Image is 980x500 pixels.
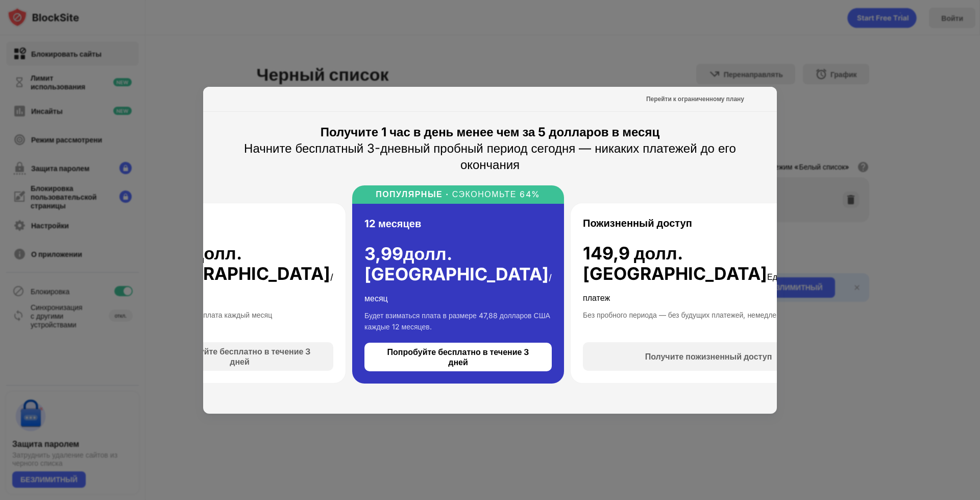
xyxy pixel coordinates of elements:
[583,243,767,284] font: 149,9 долл. [GEOGRAPHIC_DATA]
[321,125,659,139] font: Получите 1 час в день менее чем за 5 долларов в месяц
[364,272,552,303] font: /месяц
[376,189,449,199] font: ПОПУЛЯРНЫЕ ·
[146,311,272,319] font: Будет взиматься плата каждый месяц
[583,217,692,229] font: Пожизненный доступ
[364,243,403,264] font: 3,99
[387,347,529,367] font: Попробуйте бесплатно в течение 3 дней
[146,243,330,284] font: долл. [GEOGRAPHIC_DATA]
[244,141,736,172] font: Начните бесплатный 3-дневный пробный период сегодня — никаких платежей до его окончания
[583,311,818,319] font: Без пробного периода — без будущих платежей, немедленный доступ
[452,189,541,199] font: СЭКОНОМЬТЕ 64%
[364,311,550,331] font: Будет взиматься плата в размере 47,88 долларов США каждые 12 месяцев.
[169,346,311,367] font: Попробуйте бесплатно в течение 3 дней
[645,351,772,362] font: Получите пожизненный доступ
[364,218,421,230] font: 12 месяцев
[583,272,834,303] font: Единовременный платеж
[364,243,549,285] font: долл. [GEOGRAPHIC_DATA]
[646,95,744,103] font: Перейти к ограниченному плану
